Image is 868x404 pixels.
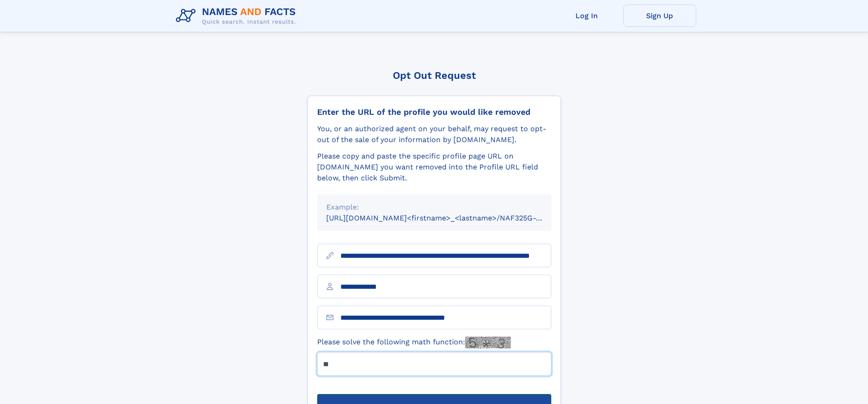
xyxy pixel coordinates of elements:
[623,5,696,27] a: Sign Up
[326,202,542,213] div: Example:
[550,5,623,27] a: Log In
[317,337,511,348] label: Please solve the following math function:
[317,107,551,117] div: Enter the URL of the profile you would like removed
[308,70,561,81] div: Opt Out Request
[172,4,303,28] img: Logo Names and Facts
[317,123,551,145] div: You, or an authorized agent on your behalf, may request to opt-out of the sale of your informatio...
[317,151,551,184] div: Please copy and paste the specific profile page URL on [DOMAIN_NAME] you want removed into the Pr...
[326,214,569,222] small: [URL][DOMAIN_NAME]<firstname>_<lastname>/NAF325G-xxxxxxxx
